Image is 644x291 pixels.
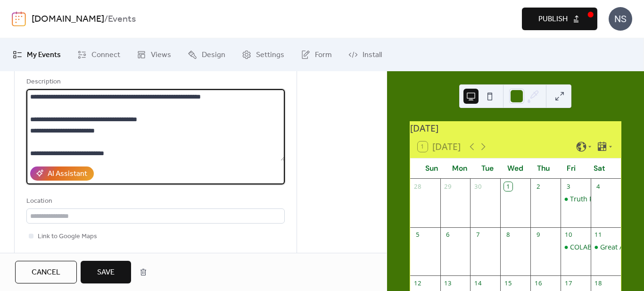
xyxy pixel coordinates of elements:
a: [DOMAIN_NAME] [32,10,104,28]
div: Thu [529,158,557,179]
button: Cancel [15,261,77,283]
div: 7 [474,231,482,239]
div: Tue [473,158,501,179]
div: 8 [504,231,512,239]
a: My Events [6,42,68,67]
span: Link to Google Maps [38,231,97,242]
div: 16 [534,279,542,287]
span: My Events [27,50,61,61]
span: Save [97,267,115,278]
div: Great American Costume Bash - Ventura GOP [591,242,621,252]
div: 5 [413,231,422,239]
div: COLAB Meet Me Halfway EVENT [561,242,591,252]
div: Sun [418,158,446,179]
span: Connect [91,50,120,61]
div: [DATE] [410,122,621,135]
span: Install [363,50,382,61]
span: Settings [256,50,284,61]
div: Mon [446,158,473,179]
b: Events [108,10,136,28]
div: 15 [504,279,512,287]
button: Publish [522,8,597,30]
div: Wed [502,158,529,179]
img: logo [12,11,26,26]
div: 14 [474,279,482,287]
div: 30 [474,182,482,191]
span: Cancel [32,267,60,278]
div: Sat [586,158,613,179]
div: Description [26,76,283,88]
div: 9 [534,231,542,239]
div: 3 [564,182,572,191]
a: Form [294,42,339,67]
div: Location [26,196,283,207]
div: 13 [444,279,452,287]
a: Views [130,42,178,67]
span: Design [202,50,225,61]
a: Connect [70,42,127,67]
span: Form [315,50,332,61]
span: Publish [538,14,568,25]
div: Fri [557,158,585,179]
div: AI Assistant [48,168,87,180]
div: 6 [444,231,452,239]
a: Design [181,42,232,67]
div: 17 [564,279,572,287]
b: / [104,10,108,28]
div: NS [609,7,632,31]
a: Settings [235,42,291,67]
div: 12 [413,279,422,287]
div: 10 [564,231,572,239]
button: AI Assistant [30,166,94,181]
button: Save [81,261,131,283]
div: 11 [594,231,603,239]
a: Install [341,42,389,67]
div: 1 [504,182,512,191]
div: 2 [534,182,542,191]
div: 4 [594,182,603,191]
div: 29 [444,182,452,191]
div: Truth Rising Under the Stars - Film Night & Picnic [561,194,591,204]
div: 18 [594,279,603,287]
span: Views [151,50,171,61]
div: 28 [413,182,422,191]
